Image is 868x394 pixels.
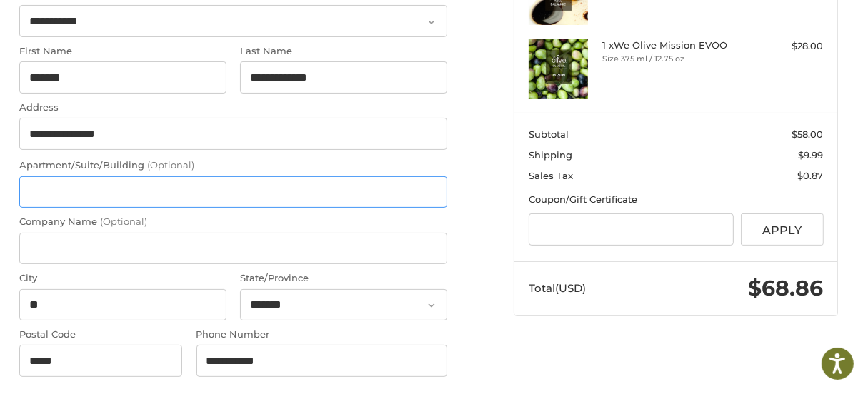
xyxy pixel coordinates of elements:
[798,170,824,181] span: $0.87
[529,128,569,140] span: Subtotal
[147,159,194,171] small: (Optional)
[529,213,734,246] input: Gift Certificate or Coupon Code
[602,53,747,65] li: Size 375 ml / 12.75 oz
[19,328,182,342] label: Postal Code
[529,149,572,161] span: Shipping
[19,215,447,229] label: Company Name
[196,328,448,342] label: Phone Number
[19,44,226,59] label: First Name
[799,149,824,161] span: $9.99
[164,19,181,36] button: Open LiveChat chat widget
[19,271,226,286] label: City
[792,128,824,140] span: $58.00
[100,216,147,227] small: (Optional)
[750,355,868,394] iframe: Google Customer Reviews
[20,21,161,33] p: We're away right now. Please check back later!
[749,275,824,301] span: $68.86
[240,44,447,59] label: Last Name
[741,213,824,246] button: Apply
[749,39,823,54] div: $28.00
[240,271,447,286] label: State/Province
[529,193,824,207] div: Coupon/Gift Certificate
[529,281,586,295] span: Total (USD)
[19,158,447,173] label: Apartment/Suite/Building
[529,170,573,181] span: Sales Tax
[602,39,747,51] h4: 1 x We Olive Mission EVOO
[19,101,447,115] label: Address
